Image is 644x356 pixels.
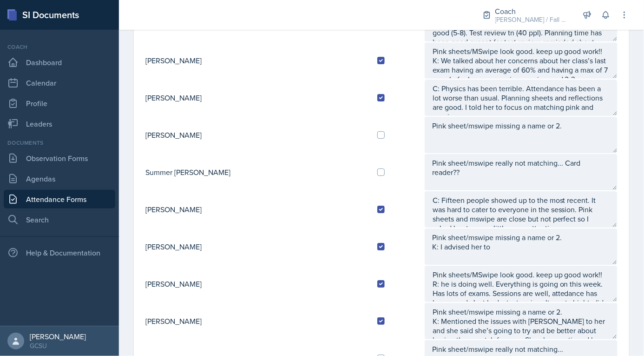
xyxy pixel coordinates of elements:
a: Dashboard [4,53,115,72]
div: Help & Documentation [4,243,115,262]
a: Search [4,210,115,229]
a: Attendance Forms [4,190,115,208]
td: [PERSON_NAME] [145,42,370,79]
div: Documents [4,139,115,147]
div: [PERSON_NAME] [30,332,86,341]
td: [PERSON_NAME] [145,191,370,228]
td: [PERSON_NAME] [145,228,370,265]
div: Coach [4,43,115,51]
div: [PERSON_NAME] / Fall 2025 [495,15,570,25]
td: [PERSON_NAME] [145,116,370,154]
td: Summer [PERSON_NAME] [145,154,370,191]
div: GCSU [30,341,86,350]
a: Profile [4,94,115,113]
a: Calendar [4,74,115,92]
td: [PERSON_NAME] [145,302,370,340]
div: Coach [495,6,570,17]
a: Leaders [4,114,115,133]
a: Agendas [4,169,115,188]
a: Observation Forms [4,149,115,168]
td: [PERSON_NAME] [145,265,370,302]
td: [PERSON_NAME] [145,79,370,116]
